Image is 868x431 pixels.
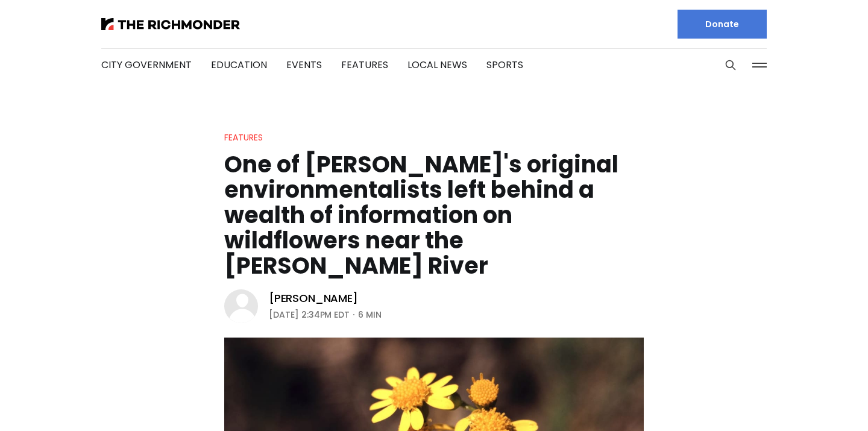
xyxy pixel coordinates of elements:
a: [PERSON_NAME] [269,291,358,306]
a: Local News [407,58,467,72]
a: Sports [486,58,523,72]
time: [DATE] 2:34PM EDT [269,307,350,322]
span: 6 min [358,307,382,322]
a: Features [341,58,388,72]
a: Donate [678,10,767,39]
button: Search this site [722,56,740,74]
a: Education [211,58,267,72]
a: Events [286,58,322,72]
a: City Government [101,58,192,72]
iframe: portal-trigger [766,372,868,431]
img: The Richmonder [101,18,240,30]
h1: One of [PERSON_NAME]'s original environmentalists left behind a wealth of information on wildflow... [224,152,644,278]
a: Features [224,131,263,143]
